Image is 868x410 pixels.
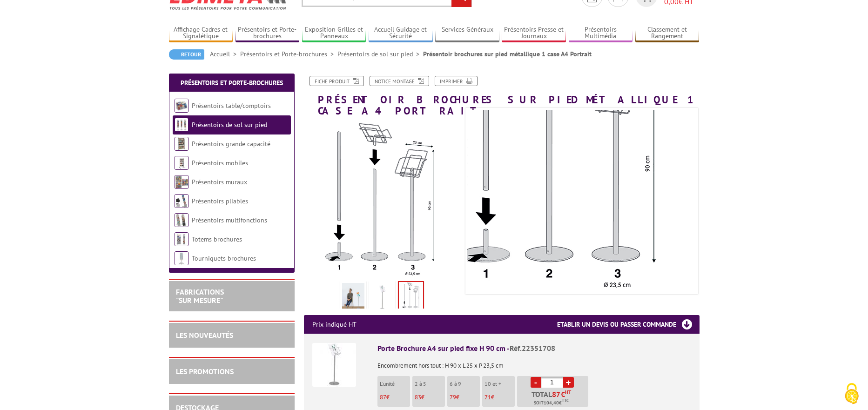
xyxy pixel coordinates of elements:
[181,79,283,87] a: Présentoirs et Porte-brochures
[236,26,300,41] a: Présentoirs et Porte-brochures
[342,283,364,312] img: porte_brochure_a4_sur_pied_fixe_h90cm_22351708_mise_en_scene.jpg
[176,330,233,340] a: LES NOUVEAUTÉS
[337,50,423,58] a: Présentoirs de sol sur pied
[635,26,700,41] a: Classement et Rangement
[175,213,188,227] img: Présentoirs multifonctions
[380,394,410,401] p: €
[415,393,421,401] span: 83
[380,381,410,387] p: L'unité
[835,378,868,410] button: Cookies (fenêtre modale)
[510,343,555,353] span: Réf.22351708
[377,343,691,354] div: Porte Brochure A4 sur pied fixe H 90 cm -
[169,49,204,60] a: Retour
[192,140,270,148] a: Présentoirs grande capacité
[562,398,569,403] sup: TTC
[415,394,445,401] p: €
[519,390,588,407] p: Total
[569,26,633,41] a: Présentoirs Multimédia
[175,175,188,189] img: Présentoirs muraux
[304,121,461,278] img: 22351708_dessin.jpg
[544,399,559,407] span: 104,40
[169,26,233,41] a: Affichage Cadres et Signalétique
[435,76,478,86] a: Imprimer
[192,235,242,243] a: Totems brochures
[312,343,356,387] img: Porte Brochure A4 sur pied fixe H 90 cm
[192,254,256,262] a: Tourniquets brochures
[450,381,480,387] p: 6 à 9
[450,393,456,401] span: 79
[192,197,248,205] a: Présentoirs pliables
[484,393,491,401] span: 71
[302,26,366,41] a: Exposition Grilles et Panneaux
[370,76,429,86] a: Notice Montage
[312,315,357,334] p: Prix indiqué HT
[423,13,702,292] img: 22351708_dessin.jpg
[450,394,480,401] p: €
[502,26,566,41] a: Présentoirs Presse et Journaux
[176,287,224,305] a: FABRICATIONS"Sur Mesure"
[563,377,574,388] a: +
[531,377,541,388] a: -
[192,101,271,110] a: Présentoirs table/comptoirs
[192,159,248,167] a: Présentoirs mobiles
[552,390,561,398] span: 87
[240,50,337,58] a: Présentoirs et Porte-brochures
[175,194,188,208] img: Présentoirs pliables
[377,356,691,369] p: Encombrement hors tout : H 90 x L 25 x P 23,5 cm
[192,216,267,224] a: Présentoirs multifonctions
[435,26,499,41] a: Services Généraux
[415,381,445,387] p: 2 à 5
[175,99,188,113] img: Présentoirs table/comptoirs
[192,178,247,186] a: Présentoirs muraux
[210,50,240,58] a: Accueil
[565,389,571,396] sup: HT
[175,118,188,132] img: Présentoirs de sol sur pied
[175,232,188,246] img: Totems brochures
[371,283,393,312] img: presentoirs_brochures_22351708_1.jpg
[297,76,707,116] h1: Présentoir brochures sur pied métallique 1 case A4 Portrait
[423,49,592,59] li: Présentoir brochures sur pied métallique 1 case A4 Portrait
[175,137,188,151] img: Présentoirs grande capacité
[175,251,188,265] img: Tourniquets brochures
[484,394,515,401] p: €
[399,282,423,311] img: 22351708_dessin.jpg
[175,156,188,170] img: Présentoirs mobiles
[192,121,267,129] a: Présentoirs de sol sur pied
[557,315,700,334] h3: Etablir un devis ou passer commande
[310,76,364,86] a: Fiche produit
[561,390,565,398] span: €
[534,399,569,407] span: Soit €
[484,381,515,387] p: 10 et +
[380,393,386,401] span: 87
[369,26,433,41] a: Accueil Guidage et Sécurité
[176,367,234,376] a: LES PROMOTIONS
[840,382,863,405] img: Cookies (fenêtre modale)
